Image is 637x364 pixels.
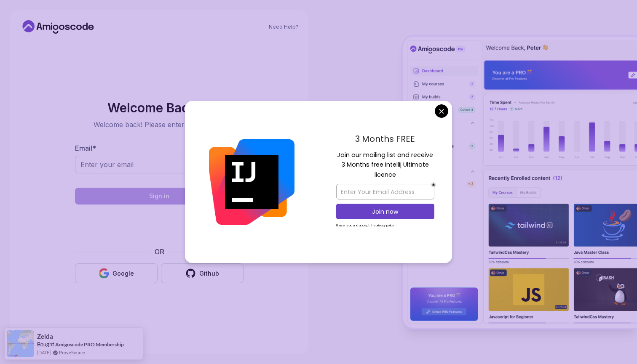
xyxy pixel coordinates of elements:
button: Google [75,263,158,283]
a: Need Help? [269,24,298,30]
p: OR [155,247,164,257]
img: provesource social proof notification image [7,330,34,357]
button: Sign in [75,188,244,205]
span: [DATE] [37,349,51,356]
a: Home link [20,20,96,34]
span: Bought [37,341,54,348]
p: Welcome back! Please enter your details. [75,120,244,130]
label: Email * [75,144,96,152]
button: Github [161,263,244,283]
div: Sign in [149,192,169,200]
img: Amigoscode Dashboard [403,37,637,328]
div: Google [112,269,134,278]
a: Amigoscode PRO Membership [55,341,124,348]
input: Enter your email [75,156,244,173]
h2: Welcome Back [75,101,244,114]
iframe: Widget containing checkbox for hCaptcha security challenge [96,210,223,242]
a: ProveSource [59,349,85,356]
span: Zelda [37,333,53,340]
div: Github [199,269,219,278]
